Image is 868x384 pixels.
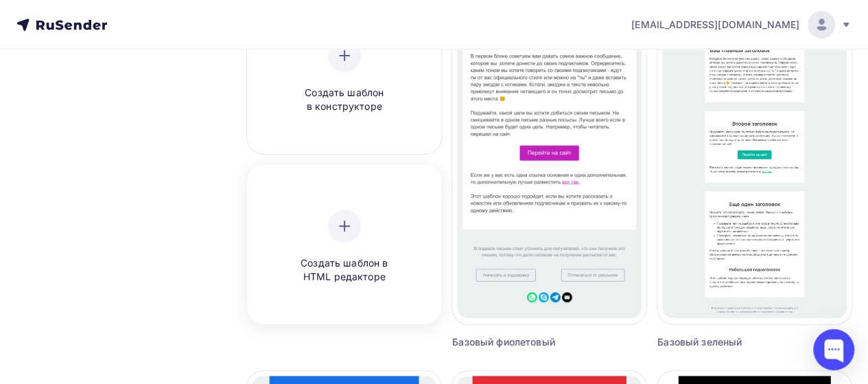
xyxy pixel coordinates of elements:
a: [EMAIL_ADDRESS][DOMAIN_NAME] [631,11,852,38]
span: [EMAIL_ADDRESS][DOMAIN_NAME] [631,18,799,32]
div: Базовый фиолетовый [452,335,598,349]
span: Создать шаблон в HTML редакторе [279,256,410,284]
span: Создать шаблон в конструкторе [279,86,410,114]
div: Базовый зеленый [657,335,803,349]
